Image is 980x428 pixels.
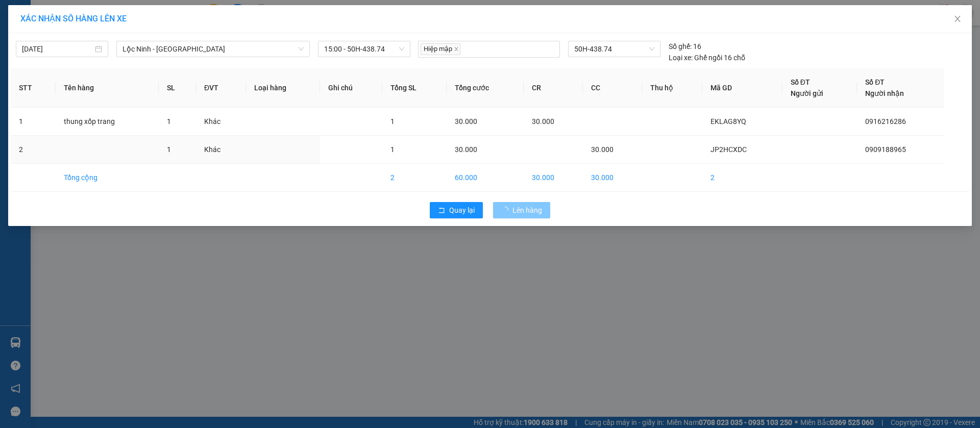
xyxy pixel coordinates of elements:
[56,164,158,192] td: Tổng cộng
[438,207,445,215] span: rollback
[167,145,171,154] span: 1
[56,68,158,108] th: Tên hàng
[390,145,395,154] span: 1
[447,164,524,192] td: 60.000
[702,164,782,192] td: 2
[11,136,56,164] td: 2
[159,68,196,108] th: SL
[20,14,127,23] span: XÁC NHẬN SỐ HÀNG LÊN XE
[583,68,642,108] th: CC
[196,68,246,108] th: ĐVT
[11,108,56,136] td: 1
[167,117,171,125] span: 1
[642,68,702,108] th: Thu hộ
[669,52,745,63] div: Ghế ngồi 16 chỗ
[791,89,823,97] span: Người gửi
[320,68,382,108] th: Ghi chú
[953,15,962,23] span: close
[454,46,459,52] span: close
[591,145,614,154] span: 30.000
[447,68,524,108] th: Tổng cước
[382,68,447,108] th: Tổng SL
[56,108,158,136] td: thung xốp trang
[382,164,447,192] td: 2
[298,46,304,52] span: down
[865,117,906,125] span: 0916216286
[669,41,692,52] span: Số ghế:
[574,41,654,57] span: 50H-438.74
[430,202,483,218] button: rollbackQuay lại
[669,52,693,63] span: Loại xe:
[246,68,320,108] th: Loại hàng
[501,207,512,214] span: loading
[324,41,404,57] span: 15:00 - 50H-438.74
[421,43,460,55] span: Hiệp mập
[865,145,906,154] span: 0909188965
[524,164,583,192] td: 30.000
[532,117,554,125] span: 30.000
[455,117,477,125] span: 30.000
[493,202,550,218] button: Lên hàng
[122,41,304,57] span: Lộc Ninh - Sài Gòn
[390,117,395,125] span: 1
[196,108,246,136] td: Khác
[943,5,972,34] button: Close
[455,145,477,154] span: 30.000
[710,145,747,154] span: JP2HCXDC
[524,68,583,108] th: CR
[710,117,746,125] span: EKLAG8YQ
[22,43,93,55] input: 13/10/2025
[669,41,701,52] div: 16
[449,205,475,216] span: Quay lại
[865,78,885,86] span: Số ĐT
[196,136,246,164] td: Khác
[791,78,810,86] span: Số ĐT
[702,68,782,108] th: Mã GD
[583,164,642,192] td: 30.000
[11,68,56,108] th: STT
[512,205,542,216] span: Lên hàng
[865,89,904,97] span: Người nhận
